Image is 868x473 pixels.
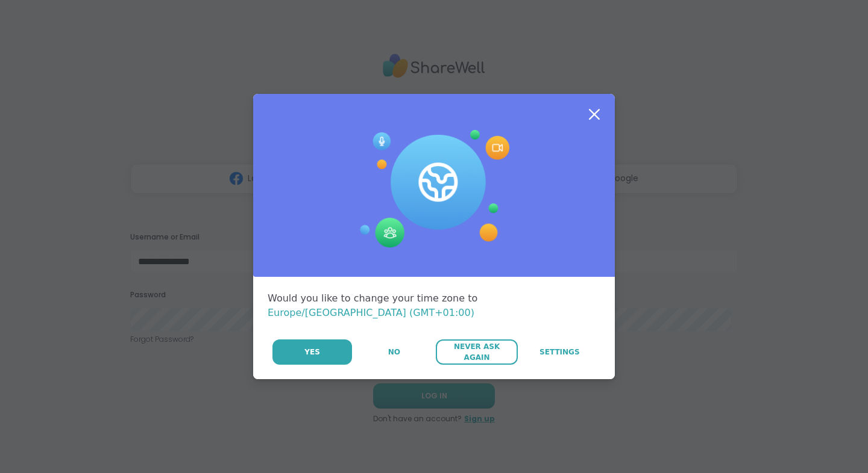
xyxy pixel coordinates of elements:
[359,130,509,248] img: Session Experience
[272,339,352,365] button: Yes
[388,347,400,357] span: No
[539,347,580,357] span: Settings
[436,339,517,365] button: Never Ask Again
[353,339,435,365] button: No
[442,341,511,363] span: Never Ask Again
[268,291,600,320] div: Would you like to change your time zone to
[268,307,474,318] span: Europe/[GEOGRAPHIC_DATA] (GMT+01:00)
[304,347,320,357] span: Yes
[519,339,600,365] a: Settings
